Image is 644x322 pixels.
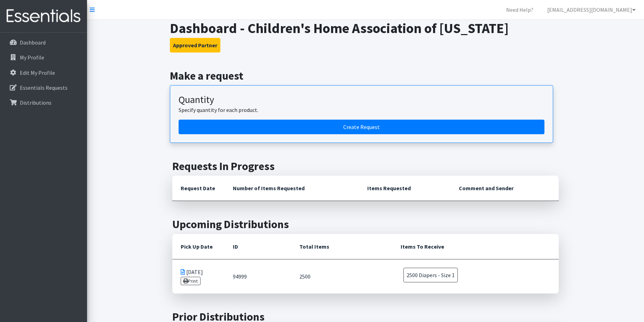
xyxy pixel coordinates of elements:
button: Approved Partner [170,38,220,53]
h1: Dashboard - Children's Home Association of [US_STATE] [170,20,561,37]
a: Essentials Requests [3,81,84,95]
th: Number of Items Requested [225,176,359,201]
p: Distributions [20,99,52,106]
a: Print [181,277,201,285]
h2: Make a request [170,69,561,82]
p: Specify quantity for each product. [179,106,544,114]
th: Comment and Sender [450,176,559,201]
h2: Requests In Progress [172,160,559,173]
td: 94999 [225,259,291,293]
th: Items To Receive [392,234,559,259]
th: Items Requested [359,176,450,201]
a: My Profile [3,50,84,64]
a: [EMAIL_ADDRESS][DOMAIN_NAME] [542,3,641,17]
p: Dashboard [20,39,46,46]
p: My Profile [20,54,44,61]
a: Create a request by quantity [179,120,544,134]
a: Edit My Profile [3,66,84,80]
a: Dashboard [3,35,84,49]
h3: Quantity [179,94,544,106]
p: Edit My Profile [20,69,55,76]
th: Request Date [172,176,225,201]
td: 2500 [291,259,392,293]
a: Need Help? [501,3,539,17]
span: 2500 Diapers - Size 1 [403,268,458,282]
th: Total Items [291,234,392,259]
a: Distributions [3,96,84,110]
th: ID [225,234,291,259]
td: [DATE] [172,259,225,293]
img: HumanEssentials [3,5,84,28]
th: Pick Up Date [172,234,225,259]
h2: Upcoming Distributions [172,218,559,231]
p: Essentials Requests [20,84,68,91]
